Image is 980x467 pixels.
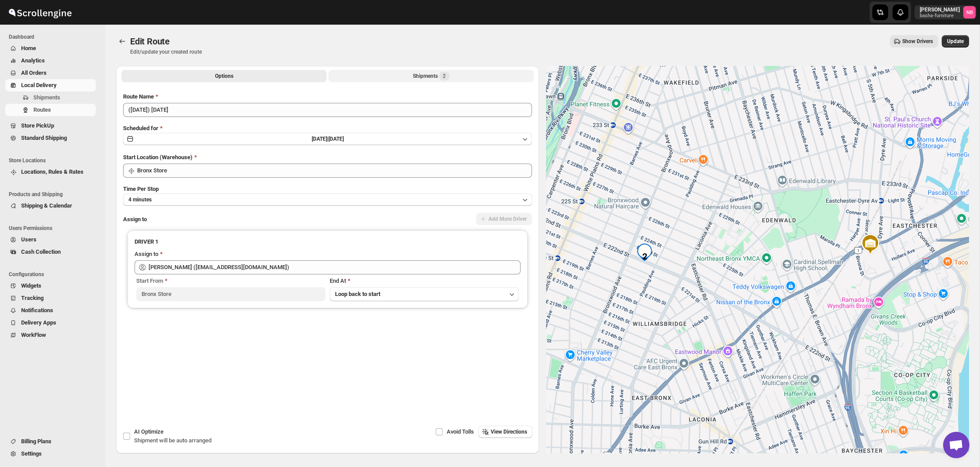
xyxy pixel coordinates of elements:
[123,93,154,100] span: Route Name
[5,166,96,178] button: Locations, Rules & Rates
[942,35,969,47] button: Update
[21,319,56,326] span: Delivery Apps
[21,236,36,243] span: Users
[491,428,527,435] span: View Directions
[135,237,521,246] h3: DRIVER 1
[21,332,46,338] span: WorkFlow
[9,225,99,232] span: Users Permissions
[123,103,532,117] input: Eg: Bengaluru Route
[328,70,534,82] button: Selected Shipments
[5,292,96,304] button: Tracking
[9,157,99,164] span: Store Locations
[9,271,99,278] span: Configurations
[21,282,41,289] span: Widgets
[149,260,521,274] input: Search assignee
[5,317,96,329] button: Delivery Apps
[116,35,128,47] button: Routes
[123,193,532,206] button: 4 minutes
[330,287,519,301] button: Loop back to start
[21,248,61,255] span: Cash Collection
[21,122,54,129] span: Store PickUp
[9,191,99,198] span: Products and Shipping
[21,307,53,314] span: Notifications
[5,200,96,212] button: Shipping & Calendar
[5,67,96,79] button: All Orders
[123,133,532,145] button: [DATE]|[DATE]
[5,304,96,317] button: Notifications
[21,450,42,457] span: Settings
[21,202,72,209] span: Shipping & Calendar
[5,435,96,448] button: Billing Plans
[130,48,202,55] p: Edit/update your created route
[134,437,211,444] span: Shipment will be auto arranged
[5,280,96,292] button: Widgets
[330,277,519,285] div: End At
[5,104,96,116] button: Routes
[130,36,170,47] span: Edit Route
[636,248,653,265] div: 2
[33,94,60,101] span: Shipments
[447,428,474,435] span: Avoid Tolls
[21,135,67,141] span: Standard Shipping
[9,33,99,40] span: Dashboard
[121,70,327,82] button: All Route Options
[5,91,96,104] button: Shipments
[966,10,973,15] text: NB
[123,216,147,223] span: Assign to
[21,295,44,301] span: Tracking
[21,438,51,445] span: Billing Plans
[33,106,51,113] span: Routes
[123,125,158,131] span: Scheduled for
[123,154,193,161] span: Start Location (Warehouse)
[312,136,328,142] span: [DATE] |
[5,42,96,55] button: Home
[21,57,45,64] span: Analytics
[920,13,960,18] p: basha-furniture
[920,6,960,13] p: [PERSON_NAME]
[21,168,84,175] span: Locations, Rules & Rates
[137,164,532,178] input: Search location
[5,55,96,67] button: Analytics
[478,426,532,438] button: View Directions
[123,186,159,192] span: Time Per Stop
[21,82,57,88] span: Local Delivery
[128,196,152,203] span: 4 minutes
[963,6,976,18] span: Nael Basha
[413,72,449,80] div: Shipments
[134,428,164,435] span: AI Optimize
[947,38,964,45] span: Update
[215,73,233,80] span: Options
[902,38,933,45] span: Show Drivers
[136,277,163,284] span: Start From
[21,69,47,76] span: All Orders
[5,246,96,258] button: Cash Collection
[943,432,969,458] div: Open chat
[335,291,380,297] span: Loop back to start
[328,136,344,142] span: [DATE]
[890,35,938,47] button: Show Drivers
[135,250,158,259] div: Assign to
[443,73,446,80] span: 2
[5,448,96,460] button: Settings
[116,85,539,383] div: All Route Options
[914,5,976,19] button: User menu
[21,45,36,51] span: Home
[5,329,96,341] button: WorkFlow
[7,1,73,23] img: ScrollEngine
[5,233,96,246] button: Users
